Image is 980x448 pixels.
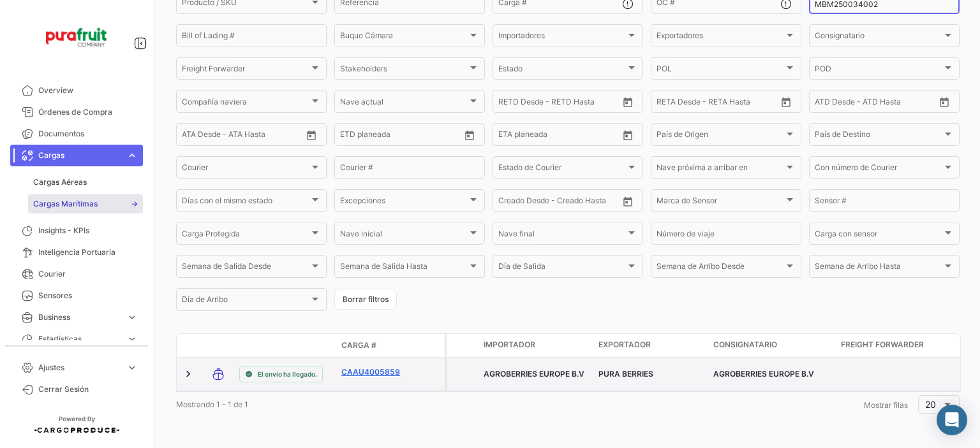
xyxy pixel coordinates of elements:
img: Logo+PuraFruit.png [45,15,108,59]
span: expand_more [126,362,138,373]
button: Borrar filtros [334,289,397,310]
span: Semana de Salida Desde [182,264,309,273]
span: expand_more [126,312,138,323]
span: Marca de Sensor [657,198,784,207]
span: Buque Cámara [340,33,468,42]
span: Ajustes [38,362,121,373]
span: Courier [182,165,309,174]
span: Carga # [341,340,376,351]
span: Cargas Aéreas [33,177,87,188]
input: ATD Desde [815,99,855,108]
datatable-header-cell: Consignatario [708,334,836,357]
span: Nave próxima a arribar en [657,165,784,174]
input: ATD Hasta [864,99,921,108]
a: CAAU4005859 [341,366,408,378]
span: Carga con sensor [815,231,942,240]
span: Cargas [38,150,121,161]
input: Desde [340,132,363,141]
input: Desde [657,99,679,108]
span: POL [657,66,784,75]
span: Órdenes de Compra [38,106,138,118]
span: AGROBERRIES EUROPE B.V [713,369,814,379]
span: Exportador [598,339,651,350]
span: Día de Arribo [182,297,309,306]
datatable-header-cell: Carga # [336,335,413,356]
a: Insights - KPIs [10,220,143,242]
a: Órdenes de Compra [10,101,143,123]
input: ATA Desde [182,132,221,141]
div: Abrir Intercom Messenger [937,405,967,435]
span: AGROBERRIES EUROPE B.V [484,369,584,379]
span: expand_more [126,333,138,345]
span: 20 [925,399,936,410]
span: Nave final [498,231,626,240]
datatable-header-cell: Importador [479,334,593,357]
span: Freight Forwarder [841,339,924,350]
button: Open calendar [618,92,637,112]
input: Desde [498,99,521,108]
datatable-header-cell: Carga Protegida [447,334,479,357]
span: Con número de Courier [815,165,942,174]
span: El envío ha llegado. [258,369,317,379]
span: Estado [498,66,626,75]
button: Open calendar [618,126,637,145]
a: Expand/Collapse Row [182,368,195,380]
input: Hasta [688,99,746,108]
span: Courier [38,268,138,280]
button: Open calendar [302,126,321,145]
span: Semana de Arribo Desde [657,264,784,273]
span: Nave actual [340,99,468,108]
span: Compañía naviera [182,99,309,108]
datatable-header-cell: Exportador [593,334,708,357]
span: Carga Protegida [182,231,309,240]
a: Cargas Aéreas [28,173,143,192]
a: Documentos [10,123,143,145]
a: Sensores [10,285,143,307]
span: Semana de Arribo Hasta [815,264,942,273]
datatable-header-cell: Modo de Transporte [202,340,234,350]
span: Insights - KPIs [38,225,138,236]
span: Importador [484,339,535,350]
span: Días con el mismo estado [182,198,309,207]
datatable-header-cell: Freight Forwarder [836,334,963,357]
span: Mostrar filas [864,400,908,410]
datatable-header-cell: Póliza [413,340,445,350]
a: Cargas Marítimas [28,194,143,213]
input: Hasta [530,132,588,141]
span: Inteligencia Portuaria [38,247,138,258]
span: País de Origen [657,132,784,141]
span: Consignatario [815,33,942,42]
input: Creado Desde [498,198,549,207]
span: Business [38,312,121,323]
input: Hasta [530,99,588,108]
span: Estado de Courier [498,165,626,174]
a: Overview [10,80,143,101]
span: Documentos [38,128,138,140]
span: Exportadores [657,33,784,42]
input: Hasta [372,132,429,141]
span: Freight Forwarder [182,66,309,75]
span: Importadores [498,33,626,42]
span: Estadísticas [38,333,121,345]
a: Inteligencia Portuaria [10,242,143,263]
span: POD [815,66,942,75]
span: Sensores [38,290,138,301]
a: Courier [10,263,143,285]
button: Open calendar [776,92,796,112]
span: Overview [38,85,138,96]
button: Open calendar [460,126,479,145]
input: Creado Hasta [558,198,616,207]
span: expand_more [126,150,138,161]
button: Open calendar [935,92,954,112]
datatable-header-cell: Estado de Envio [234,340,336,350]
span: Semana de Salida Hasta [340,264,468,273]
span: Stakeholders [340,66,468,75]
input: Desde [498,132,521,141]
span: Cerrar Sesión [38,384,138,395]
span: Mostrando 1 - 1 de 1 [176,400,248,409]
span: Nave inicial [340,231,468,240]
span: Cargas Marítimas [33,198,98,210]
input: ATA Hasta [230,132,287,141]
button: Open calendar [618,192,637,211]
span: Consignatario [713,339,777,350]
